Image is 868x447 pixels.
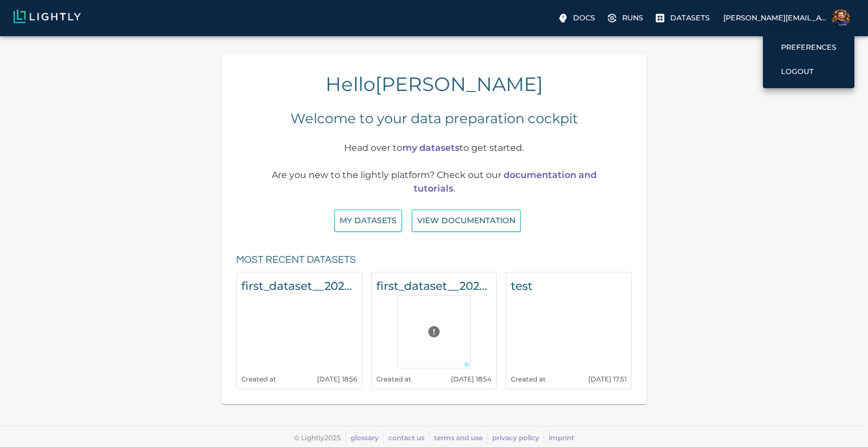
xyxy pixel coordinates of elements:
p: Preferences [781,42,836,53]
label: Preferences [776,38,841,56]
label: Logout [776,63,818,80]
a: Logout [776,63,841,80]
p: Logout [781,66,814,77]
